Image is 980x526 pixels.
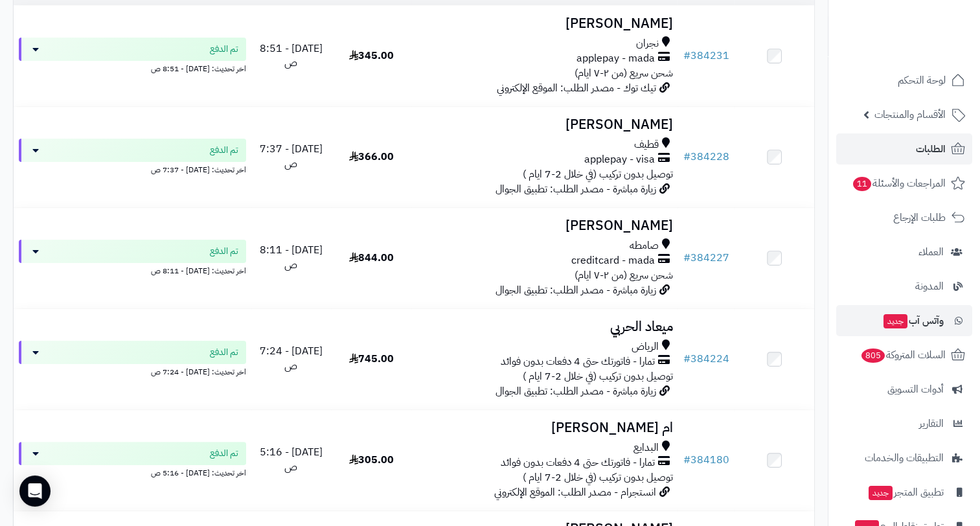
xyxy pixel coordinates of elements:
[19,61,246,74] div: اخر تحديث: [DATE] - 8:51 ص
[836,408,972,439] a: التقارير
[210,245,238,258] span: تم الدفع
[574,65,672,81] span: شحن سريع (من ٢-٧ ايام)
[574,268,672,283] span: شحن سريع (من ٢-٧ ايام)
[571,253,654,268] span: creditcard - mada
[683,149,690,165] span: #
[260,41,323,71] span: [DATE] - 8:51 ص
[836,271,972,302] a: المدونة
[495,181,655,197] span: زيارة مباشرة - مصدر الطلب: تطبيق الجوال
[683,452,690,468] span: #
[494,485,655,500] span: انستجرام - مصدر الطلب: الموقع الإلكتروني
[416,319,673,334] h3: ميعاد الحربي
[898,71,946,89] span: لوحة التحكم
[19,465,246,479] div: اخر تحديث: [DATE] - 5:16 ص
[19,162,246,176] div: اخر تحديث: [DATE] - 7:37 ص
[893,209,946,227] span: طلبات الإرجاع
[349,351,394,367] span: 745.00
[210,447,238,460] span: تم الدفع
[631,339,658,354] span: الرياض
[916,140,946,158] span: الطلبات
[887,380,944,398] span: أدوات التسويق
[836,65,972,96] a: لوحة التحكم
[349,149,394,165] span: 366.00
[260,343,323,374] span: [DATE] - 7:24 ص
[210,43,238,56] span: تم الدفع
[210,144,238,157] span: تم الدفع
[683,149,729,165] a: #384228
[852,176,872,192] span: 11
[683,48,729,63] a: #384231
[836,202,972,233] a: طلبات الإرجاع
[683,48,690,63] span: #
[416,218,673,233] h3: [PERSON_NAME]
[836,442,972,474] a: التطبيقات والخدمات
[683,351,690,367] span: #
[635,36,658,51] span: نجران
[836,374,972,405] a: أدوات التسويق
[576,51,654,66] span: applepay - mada
[500,455,654,470] span: تمارا - فاتورتك حتى 4 دفعات بدون فوائد
[836,305,972,336] a: وآتس آبجديد
[683,250,729,266] a: #384227
[416,117,673,132] h3: [PERSON_NAME]
[495,383,655,399] span: زيارة مباشرة - مصدر الطلب: تطبيق الجوال
[918,243,944,261] span: العملاء
[19,263,246,277] div: اخر تحديث: [DATE] - 8:11 ص
[260,242,323,273] span: [DATE] - 8:11 ص
[629,238,658,253] span: صامطه
[860,346,946,364] span: السلات المتروكة
[683,351,729,367] a: #384224
[865,449,944,467] span: التطبيقات والخدمات
[919,415,944,433] span: التقارير
[416,420,673,435] h3: ام [PERSON_NAME]
[836,477,972,508] a: تطبيق المتجرجديد
[416,16,673,31] h3: [PERSON_NAME]
[19,364,246,378] div: اخر تحديث: [DATE] - 7:24 ص
[522,470,672,485] span: توصيل بدون تركيب (في خلال 2-7 ايام )
[210,346,238,359] span: تم الدفع
[836,339,972,371] a: السلات المتروكة805
[19,475,51,507] div: Open Intercom Messenger
[349,452,394,468] span: 305.00
[633,137,658,152] span: قطيف
[860,348,885,363] span: 805
[584,152,654,167] span: applepay - visa
[260,141,323,172] span: [DATE] - 7:37 ص
[683,452,729,468] a: #384180
[915,277,944,295] span: المدونة
[522,369,672,384] span: توصيل بدون تركيب (في خلال 2-7 ايام )
[836,236,972,268] a: العملاء
[874,106,946,124] span: الأقسام والمنتجات
[867,483,944,501] span: تطبيق المتجر
[522,166,672,182] span: توصيل بدون تركيب (في خلال 2-7 ايام )
[495,282,655,298] span: زيارة مباشرة - مصدر الطلب: تطبيق الجوال
[836,168,972,199] a: المراجعات والأسئلة11
[349,48,394,63] span: 345.00
[892,10,968,37] img: logo-2.png
[683,250,690,266] span: #
[883,314,907,328] span: جديد
[869,486,893,500] span: جديد
[496,80,655,96] span: تيك توك - مصدر الطلب: الموقع الإلكتروني
[260,444,323,475] span: [DATE] - 5:16 ص
[852,174,946,192] span: المراجعات والأسئلة
[500,354,654,369] span: تمارا - فاتورتك حتى 4 دفعات بدون فوائد
[882,312,944,330] span: وآتس آب
[633,440,658,455] span: البدايع
[836,133,972,165] a: الطلبات
[349,250,394,266] span: 844.00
